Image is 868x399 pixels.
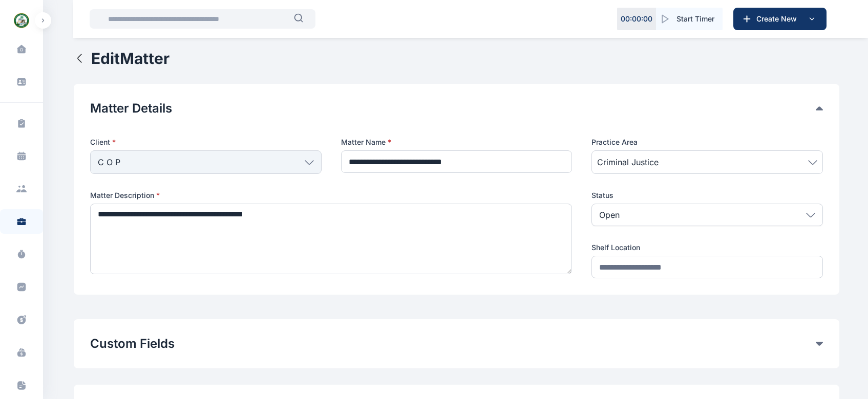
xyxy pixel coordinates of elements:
[597,156,659,168] span: Criminal Justice
[621,14,652,24] p: 00 : 00 : 00
[591,190,823,201] label: Status
[90,137,322,147] p: Client
[733,8,827,30] button: Create New
[656,8,723,30] button: Start Timer
[90,336,823,352] div: Custom Fields
[90,100,816,117] button: Matter Details
[676,14,714,24] span: Start Timer
[591,242,823,253] label: Shelf Location
[90,336,816,352] button: Custom Fields
[341,137,573,147] label: Matter Name
[98,156,120,168] span: C O P
[91,49,170,68] h1: Edit Matter
[591,137,638,147] span: Practice Area
[74,49,170,68] button: EditMatter
[599,209,620,221] p: Open
[752,14,806,24] span: Create New
[90,100,823,117] div: Matter Details
[90,190,572,201] label: Matter Description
